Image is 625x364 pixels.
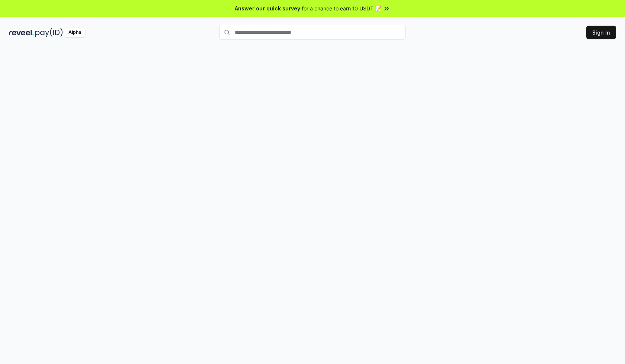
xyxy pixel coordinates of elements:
[9,28,34,37] img: reveel_dark
[35,28,63,37] img: pay_id
[586,26,616,39] button: Sign In
[235,4,300,12] span: Answer our quick survey
[302,4,381,12] span: for a chance to earn 10 USDT 📝
[64,28,85,37] div: Alpha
